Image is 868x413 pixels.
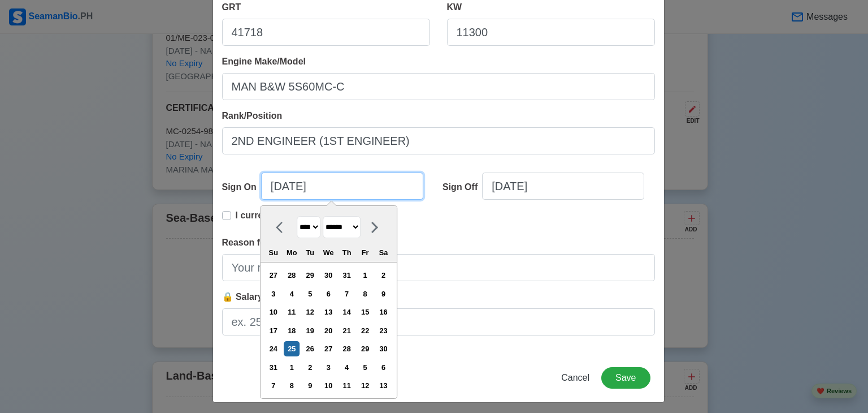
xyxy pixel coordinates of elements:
[561,373,589,382] span: Cancel
[447,19,655,46] input: 8000
[321,268,336,283] div: Choose Wednesday, July 30th, 2025
[284,378,300,393] div: Choose Monday, September 8th, 2025
[339,323,354,338] div: Choose Thursday, August 21st, 2025
[266,245,281,260] div: Su
[266,304,281,320] div: Choose Sunday, August 10th, 2025
[358,323,373,338] div: Choose Friday, August 22nd, 2025
[321,286,336,302] div: Choose Wednesday, August 6th, 2025
[339,286,354,302] div: Choose Thursday, August 7th, 2025
[284,323,300,338] div: Choose Monday, August 18th, 2025
[321,341,336,356] div: Choose Wednesday, August 27th, 2025
[222,111,283,121] span: Rank/Position
[302,268,318,283] div: Choose Tuesday, July 29th, 2025
[284,304,300,320] div: Choose Monday, August 11th, 2025
[222,180,261,194] div: Sign On
[302,323,318,338] div: Choose Tuesday, August 19th, 2025
[339,360,354,375] div: Choose Thursday, September 4th, 2025
[376,268,391,283] div: Choose Saturday, August 2nd, 2025
[339,245,354,260] div: Th
[222,57,306,66] span: Engine Make/Model
[266,378,281,393] div: Choose Sunday, September 7th, 2025
[222,238,340,247] span: Reason for Disembarkation
[358,341,373,356] div: Choose Friday, August 29th, 2025
[376,341,391,356] div: Choose Saturday, August 30th, 2025
[222,292,290,302] span: 🔒 Salary (USD)
[321,360,336,375] div: Choose Wednesday, September 3rd, 2025
[284,268,300,283] div: Choose Monday, July 28th, 2025
[339,341,354,356] div: Choose Thursday, August 28th, 2025
[358,304,373,320] div: Choose Friday, August 15th, 2025
[339,304,354,320] div: Choose Thursday, August 14th, 2025
[376,245,391,260] div: Sa
[376,378,391,393] div: Choose Saturday, September 13th, 2025
[358,245,373,260] div: Fr
[284,341,300,356] div: Choose Monday, August 25th, 2025
[601,367,650,389] button: Save
[376,304,391,320] div: Choose Saturday, August 16th, 2025
[302,286,318,302] div: Choose Tuesday, August 5th, 2025
[264,266,393,395] div: month 2025-08
[302,304,318,320] div: Choose Tuesday, August 12th, 2025
[339,378,354,393] div: Choose Thursday, September 11th, 2025
[222,73,655,100] input: Ex. Man B&W MC
[358,360,373,375] div: Choose Friday, September 5th, 2025
[222,2,241,12] span: GRT
[321,323,336,338] div: Choose Wednesday, August 20th, 2025
[222,127,655,154] input: Ex: Third Officer or 3/OFF
[321,245,336,260] div: We
[358,268,373,283] div: Choose Friday, August 1st, 2025
[376,323,391,338] div: Choose Saturday, August 23rd, 2025
[222,19,430,46] input: 33922
[266,323,281,338] div: Choose Sunday, August 17th, 2025
[266,268,281,283] div: Choose Sunday, July 27th, 2025
[358,378,373,393] div: Choose Friday, September 12th, 2025
[222,308,655,335] input: ex. 2500
[302,360,318,375] div: Choose Tuesday, September 2nd, 2025
[376,360,391,375] div: Choose Saturday, September 6th, 2025
[447,2,462,12] span: KW
[266,341,281,356] div: Choose Sunday, August 24th, 2025
[266,360,281,375] div: Choose Sunday, August 31st, 2025
[321,378,336,393] div: Choose Wednesday, September 10th, 2025
[302,245,318,260] div: Tu
[442,180,482,194] div: Sign Off
[302,378,318,393] div: Choose Tuesday, September 9th, 2025
[554,367,597,389] button: Cancel
[302,341,318,356] div: Choose Tuesday, August 26th, 2025
[284,286,300,302] div: Choose Monday, August 4th, 2025
[376,286,391,302] div: Choose Saturday, August 9th, 2025
[284,360,300,375] div: Choose Monday, September 1st, 2025
[321,304,336,320] div: Choose Wednesday, August 13th, 2025
[339,268,354,283] div: Choose Thursday, July 31st, 2025
[222,254,655,281] input: Your reason for disembarkation...
[266,286,281,302] div: Choose Sunday, August 3rd, 2025
[358,286,373,302] div: Choose Friday, August 8th, 2025
[236,209,324,222] p: I currently work here
[284,245,300,260] div: Mo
